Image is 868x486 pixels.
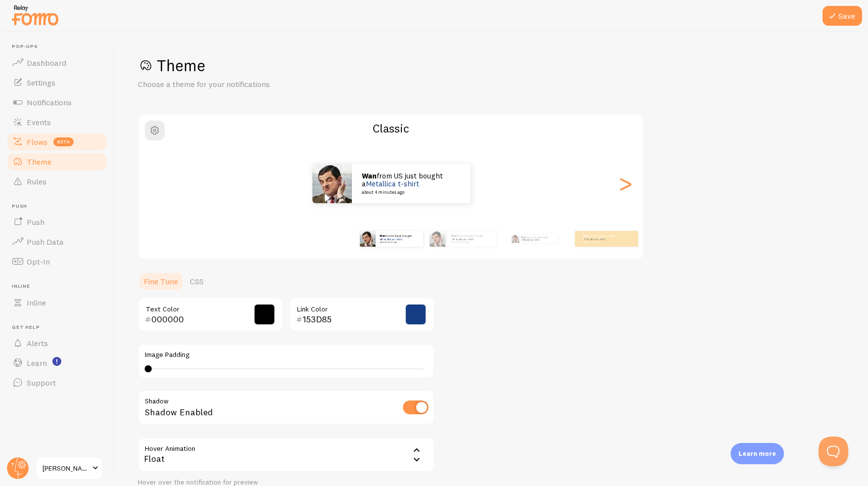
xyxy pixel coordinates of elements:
span: Flows [27,137,47,147]
iframe: Help Scout Beacon - Open [819,437,848,466]
span: Rules [27,177,46,186]
span: Push [12,203,108,210]
span: Push [27,217,44,227]
p: from US just bought a [521,235,554,243]
small: about 4 minutes ago [362,190,458,195]
strong: Wan [380,234,386,238]
span: Settings [27,78,55,88]
a: Fine Tune [138,271,184,291]
a: Flows beta [6,132,108,152]
a: Dashboard [6,53,108,73]
p: from US just bought a [362,172,461,195]
a: Notifications [6,92,108,112]
span: [PERSON_NAME] Education [43,462,89,474]
a: Opt-In [6,252,108,271]
span: Get Help [12,324,108,331]
img: Fomo [430,231,445,247]
span: Learn [27,358,47,368]
span: Push Data [27,237,64,247]
span: Inline [12,283,108,290]
small: about 4 minutes ago [380,241,418,243]
small: about 4 minutes ago [583,241,621,243]
a: Alerts [6,333,108,353]
a: Learn [6,353,108,373]
span: Pop-ups [12,44,108,50]
span: Inline [27,298,46,308]
a: Support [6,373,108,393]
a: Theme [6,152,108,172]
span: Alerts [27,338,48,348]
strong: Wan [451,234,457,238]
div: Float [138,438,434,472]
a: Events [6,112,108,132]
img: fomo-relay-logo-orange.svg [10,2,60,28]
a: Metallica t-shirt [522,238,539,241]
div: Learn more [731,443,784,464]
span: beta [53,137,74,146]
a: CSS [184,271,210,291]
h2: Classic [139,121,643,136]
p: from US just bought a [451,234,493,243]
img: Fomo [312,164,352,203]
a: [PERSON_NAME] Education [36,456,102,480]
a: Metallica t-shirt [584,237,606,241]
strong: Wan [521,236,526,239]
img: Fomo [511,235,519,243]
strong: Wan [362,171,377,180]
a: Push Data [6,232,108,252]
label: Image Padding [145,351,428,359]
p: from US just bought a [583,234,622,243]
a: Metallica t-shirt [453,237,474,241]
p: Learn more [738,449,776,458]
span: Notifications [27,97,72,107]
a: Metallica t-shirt [381,237,402,241]
span: Events [27,117,51,127]
span: Support [27,378,56,388]
p: Choose a theme for your notifications [138,79,375,90]
span: Opt-In [27,257,50,266]
a: Inline [6,293,108,312]
span: Dashboard [27,58,66,68]
div: Next slide [619,148,631,219]
a: Settings [6,73,108,92]
img: Fomo [360,231,376,247]
a: Rules [6,172,108,191]
a: Push [6,212,108,232]
svg: <p>Watch New Feature Tutorials!</p> [52,357,61,366]
strong: Wan [583,234,589,238]
p: from US just bought a [380,234,419,243]
small: about 4 minutes ago [451,241,492,243]
span: Theme [27,157,51,167]
div: Shadow Enabled [138,390,434,426]
h1: Theme [138,55,844,76]
a: Metallica t-shirt [366,179,419,188]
